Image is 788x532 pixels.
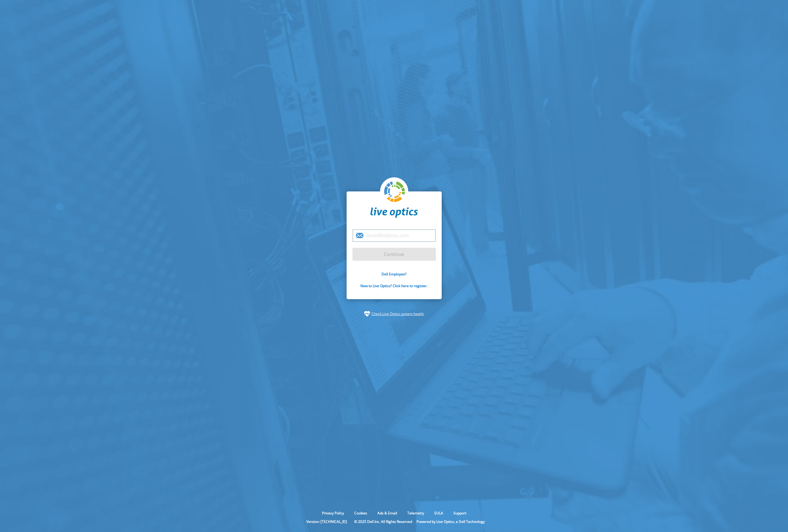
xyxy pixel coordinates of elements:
img: liveoptics-logo.svg [384,181,405,203]
li: Version: [TECHNICAL_ID] [303,519,350,524]
img: liveoptics-word.svg [370,207,418,218]
a: Ads & Email [373,511,401,516]
a: EULA [430,511,448,516]
a: Cookies [350,511,372,516]
a: Support [449,511,471,516]
a: Dell Employee? [382,272,406,277]
a: Privacy Policy [318,511,348,516]
li: Powered by Live Optics, a Dell Technology [416,519,485,524]
a: Check Live Optics system health [372,311,424,317]
li: © 2025 Dell Inc. All Rights Reserved [351,519,415,524]
a: Telemetry [403,511,428,516]
img: status-check-icon.svg [364,311,370,317]
input: email@address.com [352,229,436,242]
a: New to Live Optics? Click here to register. [360,283,428,288]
